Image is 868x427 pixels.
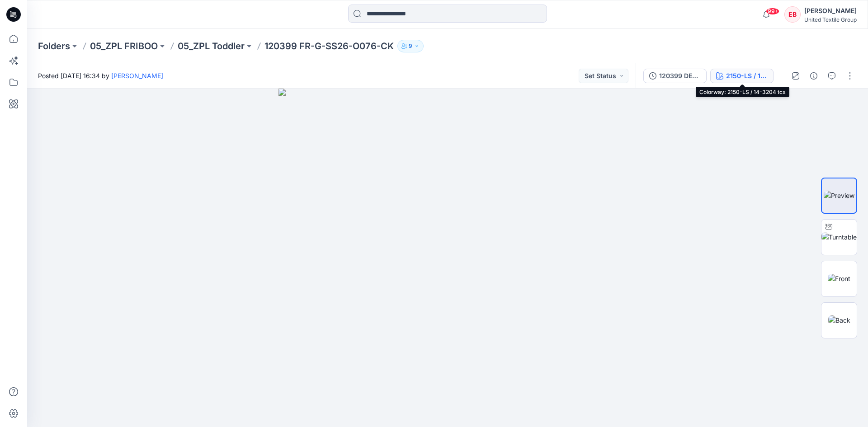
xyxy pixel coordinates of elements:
a: 05_ZPL Toddler [178,40,245,52]
button: 9 [397,40,424,52]
a: 05_ZPL FRIBOO [90,40,158,52]
img: Front [828,274,850,283]
a: Folders [38,40,70,52]
img: eyJhbGciOiJIUzI1NiIsImtpZCI6IjAiLCJzbHQiOiJzZXMiLCJ0eXAiOiJKV1QifQ.eyJkYXRhIjp7InR5cGUiOiJzdG9yYW... [278,89,617,427]
div: 2150-LS / 14-3204 tcx [726,71,768,81]
div: 120399 DEV COL [659,71,701,81]
img: Preview [824,191,854,200]
img: Back [828,315,850,325]
img: Turntable [821,232,857,242]
span: 99+ [766,8,779,15]
button: 120399 DEV COL [643,69,707,83]
div: EB [784,6,801,23]
button: Details [807,69,821,83]
div: [PERSON_NAME] [804,5,857,16]
a: [PERSON_NAME] [111,72,163,80]
button: 2150-LS / 14-3204 tcx [710,69,774,83]
div: United Textile Group [804,16,857,23]
p: 120399 FR-G-SS26-O076-CK [264,40,394,52]
span: Posted [DATE] 16:34 by [38,71,163,80]
p: 9 [409,41,412,51]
